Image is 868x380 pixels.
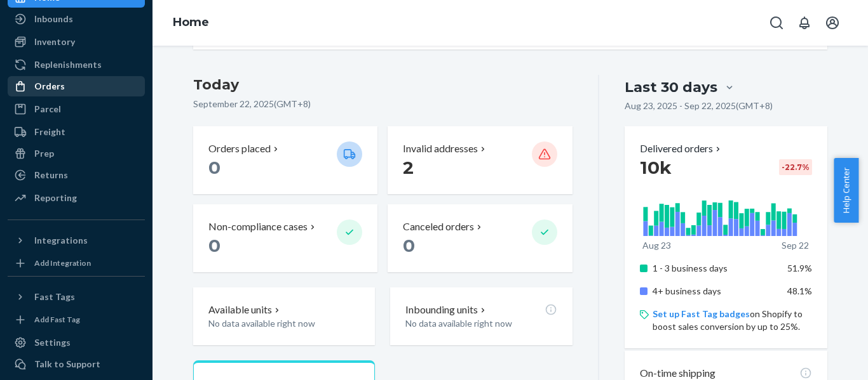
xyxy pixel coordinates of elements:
[34,192,77,204] div: Reporting
[34,126,65,138] div: Freight
[642,239,671,252] p: Aug 23
[8,32,145,52] a: Inventory
[34,103,61,115] div: Parcel
[34,169,68,181] div: Returns
[34,13,73,25] div: Inbounds
[208,219,308,234] p: Non-compliance cases
[208,317,360,330] p: No data available right now
[388,126,572,194] button: Invalid addresses 2
[208,157,220,178] span: 0
[625,100,773,112] p: Aug 23, 2025 - Sep 22, 2025 ( GMT+8 )
[34,258,91,268] div: Add Integration
[625,77,717,97] div: Last 30 days
[208,303,272,317] p: Available units
[8,354,145,374] a: Talk to Support
[8,55,145,75] a: Replenishments
[8,143,145,164] a: Prep
[34,36,75,48] div: Inventory
[653,308,812,333] p: on Shopify to boost sales conversion by up to 25%.
[653,285,778,298] p: 4+ business days
[8,99,145,119] a: Parcel
[34,314,80,325] div: Add Fast Tag
[787,263,812,273] span: 51.9%
[787,285,812,296] span: 48.1%
[640,141,723,156] button: Delivered orders
[764,10,789,36] button: Open Search Box
[405,303,478,317] p: Inbounding units
[8,312,145,327] a: Add Fast Tag
[820,10,845,36] button: Open account menu
[653,262,778,275] p: 1 - 3 business days
[163,4,219,41] ol: breadcrumbs
[34,58,102,71] div: Replenishments
[834,158,858,223] button: Help Center
[193,98,573,110] p: September 22, 2025 ( GMT+8 )
[193,204,377,272] button: Non-compliance cases 0
[173,15,209,29] a: Home
[653,308,750,319] a: Set up Fast Tag badges
[34,147,54,160] div: Prep
[8,230,145,251] button: Integrations
[640,157,672,178] span: 10k
[208,235,220,256] span: 0
[8,76,145,96] a: Orders
[8,188,145,208] a: Reporting
[403,235,415,256] span: 0
[34,80,65,93] div: Orders
[8,332,145,353] a: Settings
[208,141,271,156] p: Orders placed
[405,317,557,330] p: No data available right now
[8,9,145,29] a: Inbounds
[779,159,812,175] div: -22.7 %
[34,336,71,349] div: Settings
[34,358,100,370] div: Talk to Support
[403,219,474,234] p: Canceled orders
[782,239,809,252] p: Sep 22
[390,287,572,345] button: Inbounding unitsNo data available right now
[792,10,817,36] button: Open notifications
[388,204,572,272] button: Canceled orders 0
[34,291,75,303] div: Fast Tags
[193,75,573,95] h3: Today
[34,234,88,247] div: Integrations
[8,165,145,185] a: Returns
[8,287,145,307] button: Fast Tags
[8,122,145,142] a: Freight
[403,141,478,156] p: Invalid addresses
[193,287,375,345] button: Available unitsNo data available right now
[8,256,145,271] a: Add Integration
[193,126,377,194] button: Orders placed 0
[403,157,414,178] span: 2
